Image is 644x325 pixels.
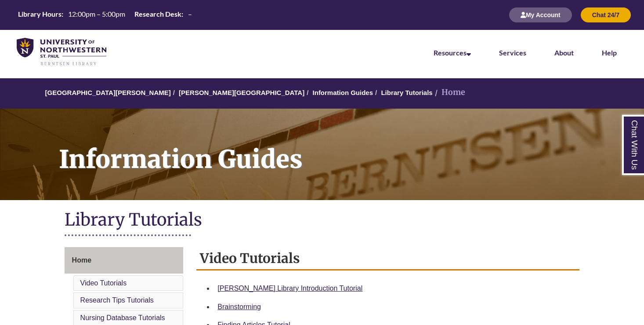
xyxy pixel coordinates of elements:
th: Research Desk: [131,9,185,19]
a: [GEOGRAPHIC_DATA][PERSON_NAME] [45,89,171,96]
a: Services [499,48,526,57]
a: Resources [434,48,471,57]
a: Research Tips Tutorials [80,296,154,304]
table: Hours Today [14,9,195,20]
a: Brainstorming [217,303,261,310]
a: Hours Today [14,9,195,21]
span: – [188,10,192,18]
h1: Library Tutorials [65,209,580,232]
li: Home [433,86,465,99]
h2: Video Tutorials [196,247,579,270]
a: Chat 24/7 [581,11,631,18]
a: Video Tutorials [80,279,127,287]
span: 12:00pm – 5:00pm [68,10,125,18]
img: UNWSP Library Logo [17,38,106,66]
a: Nursing Database Tutorials [80,314,165,321]
a: Library Tutorials [381,89,432,96]
h1: Information Guides [49,109,644,189]
a: About [554,48,574,57]
button: Chat 24/7 [581,7,631,22]
a: [PERSON_NAME][GEOGRAPHIC_DATA] [179,89,304,96]
a: Help [602,48,617,57]
button: My Account [509,7,572,22]
span: Home [72,256,91,264]
a: Home [65,247,184,274]
a: Information Guides [313,89,373,96]
th: Library Hours: [14,9,65,19]
a: [PERSON_NAME] Library Introduction Tutorial [217,285,362,292]
a: My Account [509,11,572,18]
